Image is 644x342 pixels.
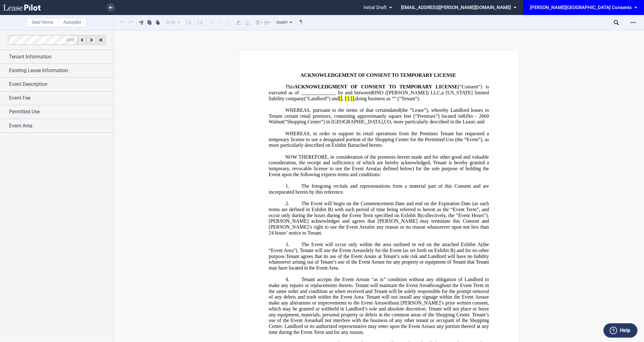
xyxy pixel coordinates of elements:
[269,248,490,259] span: ) and for no other purpose.
[294,84,458,90] span: ACKNOWLEDGMENT OF CONSENT TO TEMPORARY LICENSE
[269,84,490,95] span: (“Consent”) is executed as of ______________ by and between
[297,248,362,253] span: . Tenant will use the Event Area
[478,242,481,247] a: A
[286,253,373,259] span: Tenant agrees that its use of the Event Area
[269,207,490,218] span: ) with such period of time being referred to herein as the “Event Term”, and occur only during th...
[269,277,490,288] span: in “as is” condition without any obligation of Landlord to make any repairs or replacements there...
[620,326,630,335] label: Help
[269,300,490,323] span: without [PERSON_NAME]’s prior written consent, which may be granted or withheld in Landlord’s sol...
[9,108,40,116] span: Permitted Use
[297,18,305,26] button: Toggle Control Characters
[300,72,456,78] span: ACKNOWLEDGEMENT OF CONSENT TO TEMPORARY LICENSE
[446,90,473,96] span: [US_STATE]
[331,119,383,125] span: [GEOGRAPHIC_DATA]
[269,90,490,101] span: limited liability company
[269,131,490,148] span: WHEREAS, in order to support its retail operations from the Premises Tenant has requested a tempo...
[371,90,440,96] span: RINO ([PERSON_NAME]) LLC
[9,94,30,102] span: Event Fee
[301,277,366,282] span: Tenant accepts the Event Area
[269,259,490,270] span: or for any property or equipment of Tenant that Tenant may have located in the Event Area
[340,96,342,101] span: ]
[354,96,355,101] span: ,
[304,96,339,101] span: (“Landlord”) and
[450,248,454,253] a: B
[400,107,428,113] span: (the “Lease”)
[285,201,289,206] span: 2.
[285,107,389,113] span: WHEREAS, pursuant to the terms of that certain
[348,142,351,148] a: B
[384,119,391,125] span: CO
[269,294,490,305] span: or make any alterations or improvements to the Event Area
[269,318,490,329] span: shall not interfere with the business of any other tenant or occupant of the Shopping Center. Lan...
[417,212,421,218] a: B
[269,212,490,230] span: (collectively, the “Event Hours”). [PERSON_NAME] acknowledges and agrees that [PERSON_NAME] may t...
[154,18,161,26] button: Paste
[362,248,449,253] span: solely for the Event (as set forth on Exhibit
[269,224,490,235] span: for any reason or no reason whatsoever upon not less than 24
[351,142,383,148] span: attached hereto.
[9,81,47,88] span: Event Description
[269,154,490,171] span: NOW THEREFORE, in consideration of the promises herein made and for other good and valuable consi...
[342,96,344,101] span: ,
[328,207,331,212] a: B
[389,107,400,113] span: dated
[351,96,352,101] span: [
[27,18,58,27] label: Deal Terms
[364,5,387,10] span: Initial Draft
[269,183,490,195] span: The foregoing recitals and representations form a material part of this Consent and are incorpora...
[67,37,69,42] span: 0
[269,283,490,300] span: throughout the Event Term in the same order and condition as when received and Tenant will be sol...
[72,37,74,42] span: 0
[383,119,384,125] span: ,
[269,107,490,119] span: , whereby Landlord leases to Tenant certain retail premises, containing approximately
[399,96,420,101] span: “Tenant”).
[138,18,145,26] button: Cut
[530,5,632,10] div: [PERSON_NAME][GEOGRAPHIC_DATA] Consents
[294,248,298,253] span: ”)
[394,96,399,101] span: ” (
[285,84,294,90] span: This
[338,265,339,271] span: .
[301,242,476,247] span: The Event will occur only within the area outlined in red on the attached Exhibit
[283,119,330,125] span: (“Shopping Center”) in
[352,96,354,101] span: ]
[339,96,340,101] span: [
[348,96,349,101] span: ]
[9,53,52,61] span: Tenant Information
[442,90,444,96] span: a
[355,96,394,101] span: doing business as “
[285,242,289,247] span: 3.
[58,18,87,27] label: Autopilot
[269,201,490,212] span: The Event will begin on the Commencement Date and end on the Expiration Date (as such terms are d...
[285,277,289,282] span: 4.
[285,183,289,189] span: 1.
[9,67,68,74] span: Existing Lease Information
[269,113,490,124] span: RiNo - 2660 Walnut
[269,242,490,253] span: (the “Event Area
[275,230,322,235] span: hours’ notice to Tenant.
[9,122,32,130] span: Event Area
[628,17,638,27] div: Open Lease options menu
[269,166,490,177] span: (as defined below) for the sole purpose of holding the Event upon the following express terms and...
[603,323,637,338] button: Help
[391,119,484,125] span: , more particularly described in the Lease; and
[269,253,490,265] span: is at Tenant’s sole risk and Landlord will have no liability whatsoever arising out of Tenant’s u...
[389,113,462,119] span: square feet (“Premises”) located in
[440,90,442,96] span: ,
[275,18,294,27] div: Insert
[67,37,74,42] span: of
[146,18,153,26] button: Copy
[364,294,485,300] span: . Tenant will not install any signage within the Event Area
[345,96,346,101] span: [
[269,324,490,335] span: or any portion thereof at any time during the Event Term and for any reason.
